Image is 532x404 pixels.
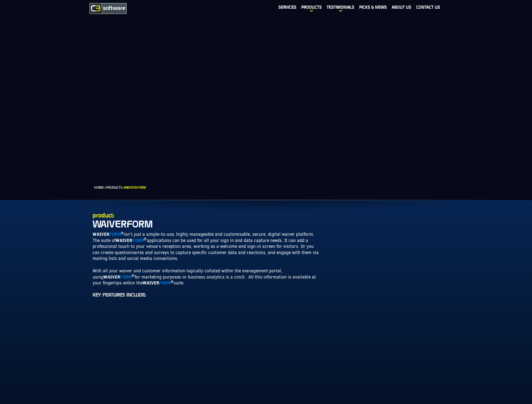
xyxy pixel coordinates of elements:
strong: WAIVER [103,274,132,280]
h4: product: [93,213,439,218]
img: C3 Software [89,3,127,14]
sup: ® [132,273,135,278]
sup: ® [144,237,147,241]
a: Home [94,186,104,189]
span: FORM [132,237,144,244]
span: FORM [159,280,171,286]
span: FORM [120,274,132,280]
p: isn’t just a simple-to-use, highly manageable and customisable, secure, digital waiver platform. ... [93,231,322,262]
sup: ® [121,231,124,235]
strong: WAIVER [142,280,171,286]
span: FORM [109,231,121,237]
strong: WAIVER [116,237,144,244]
a: Products [106,186,123,189]
span: » » [94,186,146,189]
strong: Key features include: [93,292,146,297]
span: WaiverForm [124,186,146,189]
h2: WaiverForm [93,220,439,228]
p: With all your waiver and customer information logically collated within the management portal, us... [93,268,322,286]
sup: ® [171,279,174,284]
strong: WAIVER [93,231,121,237]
